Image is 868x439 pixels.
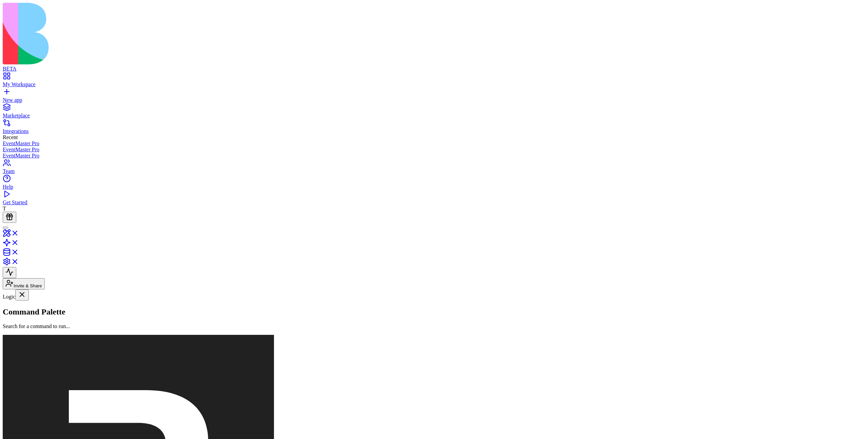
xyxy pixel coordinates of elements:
[3,91,865,103] a: New app
[3,75,865,88] a: My Workspace
[3,193,865,206] a: Get Started
[3,199,865,206] div: Get Started
[3,140,865,147] a: EventMaster Pro
[3,307,865,317] h2: Command Palette
[3,168,865,174] div: Team
[3,128,865,134] div: Integrations
[3,294,15,300] span: Logic
[3,113,865,119] div: Marketplace
[3,122,865,134] a: Integrations
[3,323,865,329] p: Search for a command to run...
[3,184,865,190] div: Help
[3,162,865,174] a: Team
[3,66,865,72] div: BETA
[3,206,6,211] span: T
[3,60,865,72] a: BETA
[3,134,18,140] span: Recent
[3,97,865,103] div: New app
[3,153,865,159] a: EventMaster Pro
[3,147,865,153] a: EventMaster Pro
[3,3,275,64] img: logo
[3,107,865,119] a: Marketplace
[3,278,45,289] button: Invite & Share
[3,178,865,190] a: Help
[3,81,865,88] div: My Workspace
